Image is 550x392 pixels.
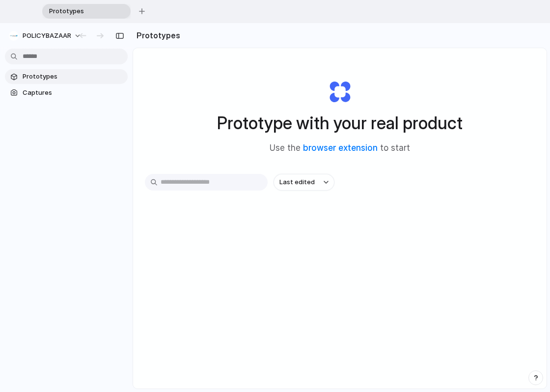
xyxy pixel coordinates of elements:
a: browser extension [303,143,378,153]
button: POLICYBAZAAR [5,28,86,44]
span: Prototypes [45,6,115,16]
button: Last edited [274,174,334,191]
span: Prototypes [23,72,124,82]
h2: Prototypes [133,29,180,41]
span: Captures [23,88,124,98]
span: Last edited [279,177,315,187]
div: Prototypes [42,4,131,19]
span: Use the to start [270,142,410,155]
a: Captures [5,85,128,100]
span: POLICYBAZAAR [23,31,71,41]
h1: Prototype with your real product [217,110,463,136]
a: Prototypes [5,69,128,84]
